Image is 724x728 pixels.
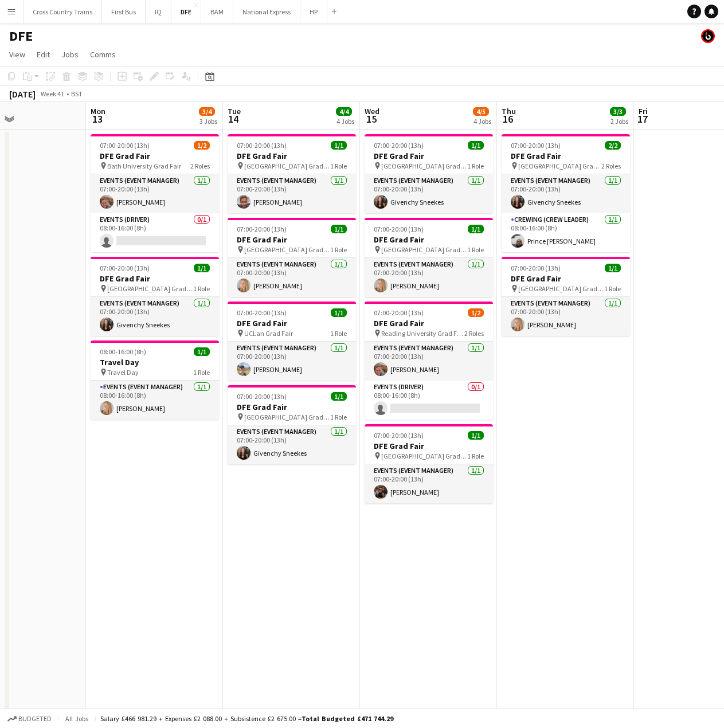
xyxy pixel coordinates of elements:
[57,47,83,62] a: Jobs
[701,29,715,43] app-user-avatar: Tim Bodenham
[233,1,300,23] button: National Express
[102,1,146,23] button: First Bus
[18,715,52,723] span: Budgeted
[63,714,91,723] span: All jobs
[85,47,120,62] a: Comms
[171,1,201,23] button: DFE
[6,713,53,725] button: Budgeted
[100,714,393,723] div: Salary £466 981.29 + Expenses £2 088.00 + Subsistence £2 675.00 =
[300,1,327,23] button: HP
[61,49,79,60] span: Jobs
[9,88,36,100] div: [DATE]
[71,89,83,98] div: BST
[5,47,30,62] a: View
[9,49,25,60] span: View
[201,1,233,23] button: BAM
[24,1,102,23] button: Cross Country Trains
[9,28,33,45] h1: DFE
[90,49,116,60] span: Comms
[37,49,50,60] span: Edit
[38,89,66,98] span: Week 41
[32,47,54,62] a: Edit
[146,1,171,23] button: IQ
[302,714,393,723] span: Total Budgeted £471 744.29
